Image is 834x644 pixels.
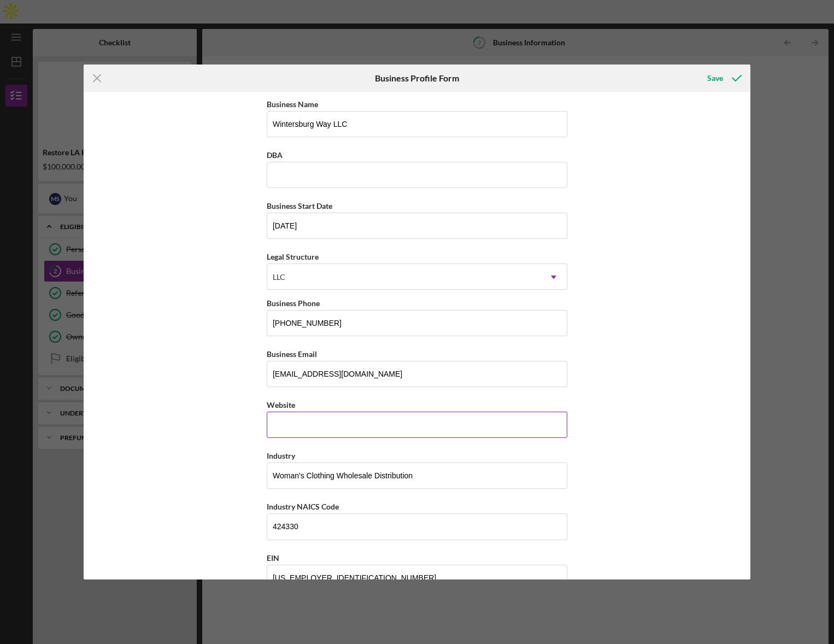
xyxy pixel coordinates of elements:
label: Business Email [267,349,317,359]
div: LLC [273,273,285,282]
label: Website [267,400,295,409]
label: DBA [267,150,283,160]
label: Business Phone [267,298,320,308]
label: Business Name [267,99,318,109]
label: Industry NAICS Code [267,502,339,511]
label: Business Start Date [267,201,332,210]
div: Save [707,67,723,89]
label: Industry [267,451,295,460]
h6: Business Profile Form [375,73,459,83]
button: Save [696,67,750,89]
label: EIN [267,553,279,563]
